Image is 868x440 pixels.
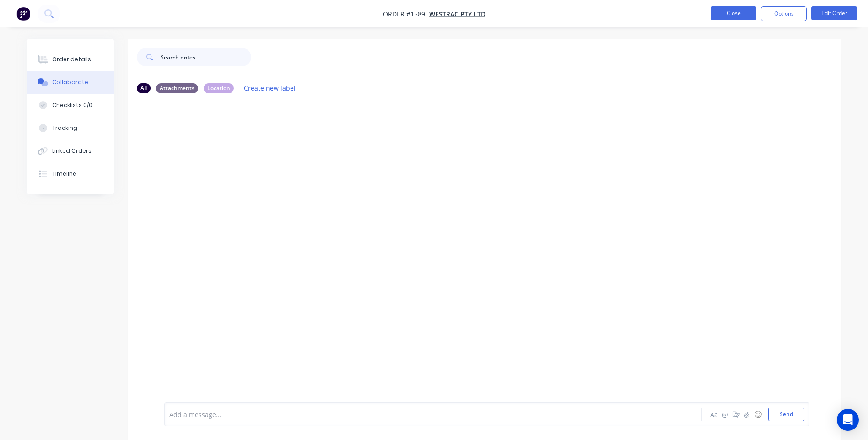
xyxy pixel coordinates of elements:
div: Open Intercom Messenger [837,409,859,431]
button: @ [720,409,731,420]
button: Create new label [239,82,301,94]
button: Send [768,408,804,421]
div: Checklists 0/0 [52,101,92,109]
button: ☺ [753,409,764,420]
div: Location [204,83,234,93]
div: Order details [52,55,91,64]
button: Tracking [27,117,114,140]
button: Order details [27,48,114,71]
div: Collaborate [52,78,88,86]
input: Search notes... [161,48,251,66]
button: Collaborate [27,71,114,94]
button: Options [761,6,807,21]
button: Checklists 0/0 [27,94,114,117]
a: WesTrac Pty Ltd [429,10,485,18]
div: Linked Orders [52,147,92,155]
div: Attachments [156,83,198,93]
div: Timeline [52,170,76,178]
button: Edit Order [811,6,857,20]
button: Timeline [27,162,114,185]
span: Order #1589 - [383,10,429,18]
img: Factory [16,7,30,21]
button: Linked Orders [27,140,114,162]
button: Close [711,6,756,20]
div: All [137,83,151,93]
div: Tracking [52,124,77,132]
button: Aa [709,409,720,420]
